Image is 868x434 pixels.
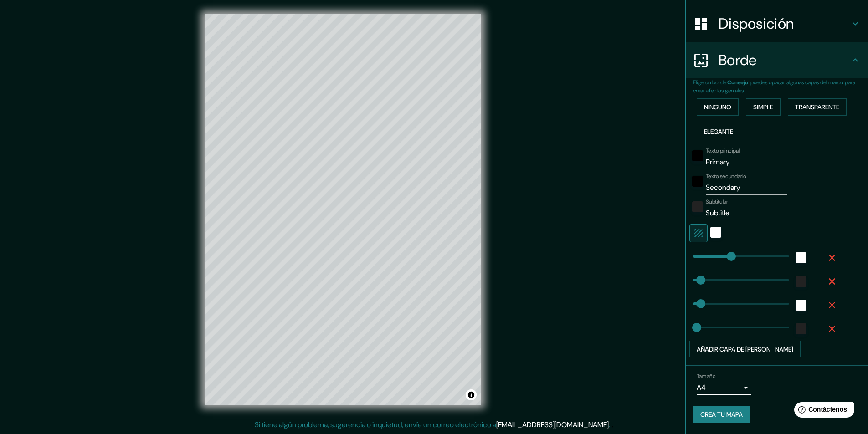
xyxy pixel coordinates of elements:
font: Texto secundario [706,173,746,180]
font: . [611,419,613,429]
font: Simple [753,103,773,111]
button: blanco [710,227,721,238]
font: Tamaño [697,373,715,380]
font: Elegante [704,128,733,136]
button: Elegante [697,123,740,140]
iframe: Lanzador de widgets de ayuda [787,398,858,424]
a: [EMAIL_ADDRESS][DOMAIN_NAME] [496,420,609,429]
font: Transparente [795,103,839,111]
font: Texto principal [706,147,740,154]
button: Transparente [788,98,847,116]
button: blanco [796,300,806,311]
font: Elige un borde. [693,79,727,86]
font: Si tiene algún problema, sugerencia o inquietud, envíe un correo electrónico a [255,420,496,429]
button: negro [692,176,703,187]
button: Crea tu mapa [693,406,750,423]
font: Crea tu mapa [700,411,743,419]
font: Consejo [727,79,748,86]
font: : puedes opacar algunas capas del marco para crear efectos geniales. [693,79,855,94]
button: Añadir capa de [PERSON_NAME] [689,341,801,358]
font: Añadir capa de [PERSON_NAME] [697,345,793,353]
font: A4 [697,383,706,392]
font: Disposición [719,14,794,33]
font: Borde [719,51,757,70]
button: Simple [746,98,781,116]
div: A4 [697,380,751,395]
button: color-222222 [692,201,703,212]
button: Activar o desactivar atribución [466,389,477,400]
font: Subtitular [706,198,728,205]
font: Ninguno [704,103,731,111]
font: . [609,420,610,429]
div: Borde [686,42,868,78]
button: Ninguno [697,98,739,116]
button: blanco [796,252,806,263]
font: . [610,419,611,429]
button: color-222222 [796,323,806,334]
button: color-222222 [796,276,806,287]
button: negro [692,150,703,161]
div: Disposición [686,5,868,42]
